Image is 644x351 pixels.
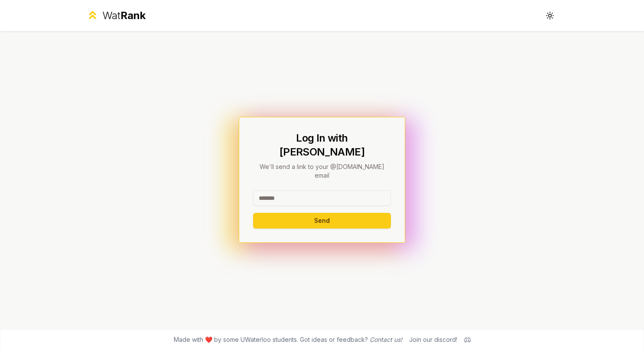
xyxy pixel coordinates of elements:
[174,335,402,344] span: Made with ❤️ by some UWaterloo students. Got ideas or feedback?
[409,335,457,344] div: Join our discord!
[253,213,391,228] button: Send
[120,9,146,22] span: Rank
[253,162,391,180] p: We'll send a link to your @[DOMAIN_NAME] email
[86,9,146,23] a: WatRank
[102,9,146,23] div: Wat
[370,336,402,343] a: Contact us!
[253,131,391,159] h1: Log In with [PERSON_NAME]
